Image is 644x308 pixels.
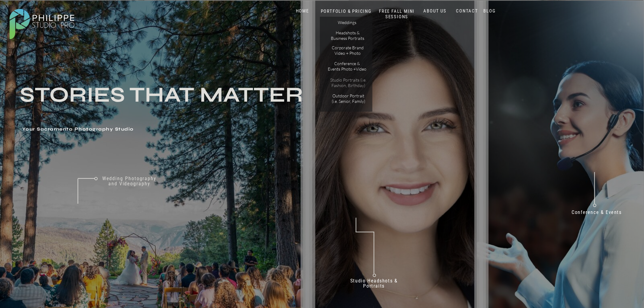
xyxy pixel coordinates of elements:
[343,278,405,291] a: Studio Headshots & Portraits
[98,176,161,192] a: Wedding Photography and Videography
[455,8,480,14] a: CONTACT
[422,8,448,14] a: ABOUT US
[568,210,626,218] a: Conference & Events
[328,77,369,88] a: Studio Portraits (i.e. Fashion, Birthday)
[319,9,373,14] a: PORTFOLIO & PRICING
[482,8,497,14] a: BLOG
[22,127,280,133] h1: Your Sacramento Photography Studio
[329,93,368,104] a: Outdoor Portrait (i.e. Senior, Family)
[330,20,364,26] a: Weddings
[383,238,465,255] p: 70+ 5 Star reviews on Google & Yelp
[331,30,365,41] a: Headshots & Business Portraits
[20,85,356,122] h3: Stories that Matter
[372,9,422,20] a: FREE FALL MINI SESSIONS
[331,158,506,216] h2: Don't just take our word for it
[289,8,315,14] a: HOME
[328,61,367,72] a: Conference & Events Photo +Video
[331,45,365,56] a: Corporate Brand Video + Photo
